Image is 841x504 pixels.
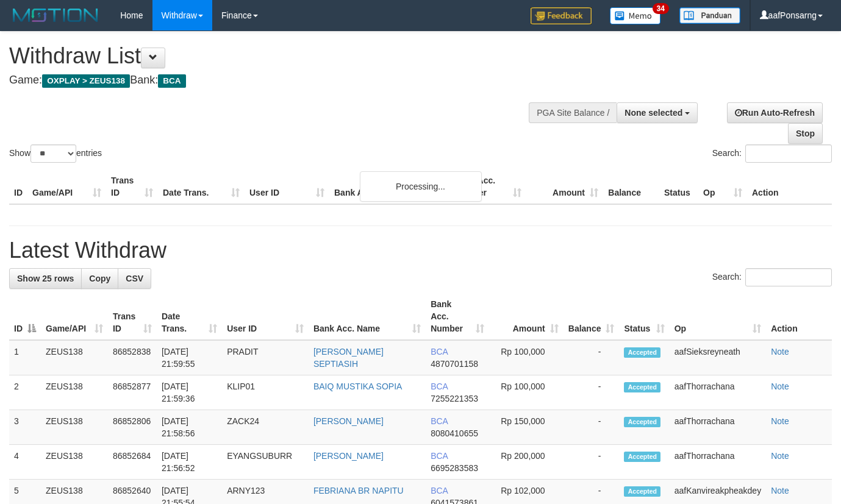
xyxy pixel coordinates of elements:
[245,169,329,204] th: User ID
[564,340,620,375] td: -
[108,340,157,375] td: 86852838
[449,169,526,204] th: Bank Acc. Number
[747,169,832,204] th: Action
[659,169,698,204] th: Status
[431,486,448,495] span: BCA
[41,410,108,445] td: ZEUS138
[9,169,27,204] th: ID
[431,359,478,369] span: Copy 4870701158 to clipboard
[426,293,489,340] th: Bank Acc. Number: activate to sort column ascending
[17,274,74,283] span: Show 25 rows
[431,394,478,403] span: Copy 7255221353 to clipboard
[745,144,832,163] input: Search:
[431,382,448,391] span: BCA
[489,293,564,340] th: Amount: activate to sort column ascending
[9,340,41,375] td: 1
[313,382,402,391] a: BAIQ MUSTIKA SOPIA
[670,293,766,340] th: Op: activate to sort column ascending
[766,293,832,340] th: Action
[9,445,41,480] td: 4
[41,375,108,410] td: ZEUS138
[313,486,404,495] a: FEBRIANA BR NAPITU
[431,416,448,426] span: BCA
[489,375,564,410] td: Rp 100,000
[771,451,789,461] a: Note
[222,340,309,375] td: PRADIT
[157,293,222,340] th: Date Trans.: activate to sort column ascending
[564,375,620,410] td: -
[157,445,222,480] td: [DATE] 21:56:52
[603,169,659,204] th: Balance
[9,74,548,87] h4: Game: Bank:
[653,3,669,14] span: 34
[106,169,158,204] th: Trans ID
[431,451,448,461] span: BCA
[108,445,157,480] td: 86852684
[9,6,102,24] img: MOTION_logo.png
[564,293,620,340] th: Balance: activate to sort column ascending
[9,144,102,163] label: Show entries
[624,347,660,358] span: Accepted
[670,375,766,410] td: aafThorrachana
[222,445,309,480] td: EYANGSUBURR
[531,7,592,24] img: Feedback.jpg
[41,445,108,480] td: ZEUS138
[360,171,482,202] div: Processing...
[222,293,309,340] th: User ID: activate to sort column ascending
[679,7,740,24] img: panduan.png
[9,44,548,68] h1: Withdraw List
[670,445,766,480] td: aafThorrachana
[489,445,564,480] td: Rp 200,000
[89,274,110,283] span: Copy
[158,74,185,88] span: BCA
[745,268,832,286] input: Search:
[157,340,222,375] td: [DATE] 21:59:55
[670,340,766,375] td: aafSieksreyneath
[564,445,620,480] td: -
[788,123,823,144] a: Stop
[698,169,747,204] th: Op
[329,169,449,204] th: Bank Acc. Name
[222,410,309,445] td: ZACK24
[624,417,660,427] span: Accepted
[431,347,448,357] span: BCA
[222,375,309,410] td: KLIP01
[624,452,660,462] span: Accepted
[313,416,384,426] a: [PERSON_NAME]
[313,451,384,461] a: [PERSON_NAME]
[771,416,789,426] a: Note
[9,410,41,445] td: 3
[712,144,832,163] label: Search:
[489,410,564,445] td: Rp 150,000
[9,293,41,340] th: ID: activate to sort column descending
[489,340,564,375] td: Rp 100,000
[624,382,660,392] span: Accepted
[157,375,222,410] td: [DATE] 21:59:36
[431,428,478,438] span: Copy 8080410655 to clipboard
[108,410,157,445] td: 86852806
[108,293,157,340] th: Trans ID: activate to sort column ascending
[771,486,789,495] a: Note
[771,347,789,357] a: Note
[81,268,118,289] a: Copy
[529,102,617,123] div: PGA Site Balance /
[118,268,151,289] a: CSV
[42,74,130,88] span: OXPLAY > ZEUS138
[771,382,789,391] a: Note
[9,268,82,289] a: Show 25 rows
[9,238,832,263] h1: Latest Withdraw
[727,102,823,123] a: Run Auto-Refresh
[157,410,222,445] td: [DATE] 21:58:56
[30,144,76,163] select: Showentries
[624,486,660,497] span: Accepted
[431,463,478,473] span: Copy 6695283583 to clipboard
[27,169,106,204] th: Game/API
[41,293,108,340] th: Game/API: activate to sort column ascending
[670,410,766,445] td: aafThorrachana
[41,340,108,375] td: ZEUS138
[309,293,426,340] th: Bank Acc. Name: activate to sort column ascending
[617,102,698,123] button: None selected
[624,108,682,118] span: None selected
[564,410,620,445] td: -
[619,293,669,340] th: Status: activate to sort column ascending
